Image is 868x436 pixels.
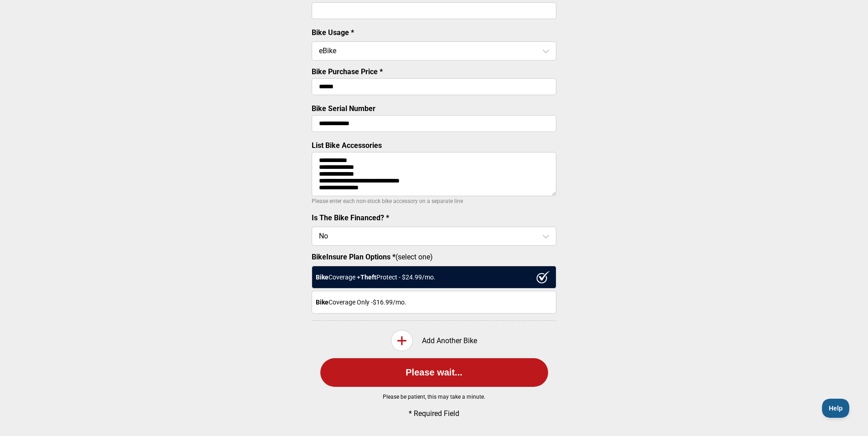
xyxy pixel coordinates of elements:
[298,394,571,400] p: Please be patient, this may take a minute.
[312,253,395,261] strong: BikeInsure Plan Options *
[312,141,382,150] label: List Bike Accessories
[312,67,383,76] label: Bike Purchase Price *
[312,330,556,351] div: Add Another Bike
[536,271,550,284] img: ux1sgP1Haf775SAghJI38DyDlYP+32lKFAAAAAElFTkSuQmCC
[312,291,556,314] div: Coverage Only - $16.99 /mo.
[312,266,556,289] div: Coverage + Protect - $ 24.99 /mo.
[312,104,375,113] label: Bike Serial Number
[316,274,329,281] strong: Bike
[360,274,376,281] strong: Theft
[312,213,389,222] label: Is The Bike Financed? *
[312,28,354,37] label: Bike Usage *
[316,299,329,306] strong: Bike
[822,399,850,418] iframe: Toggle Customer Support
[320,358,548,387] button: Please wait...
[312,253,556,261] label: (select one)
[312,196,556,207] p: Please enter each non-stock bike accessory on a separate line
[327,409,541,418] p: * Required Field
